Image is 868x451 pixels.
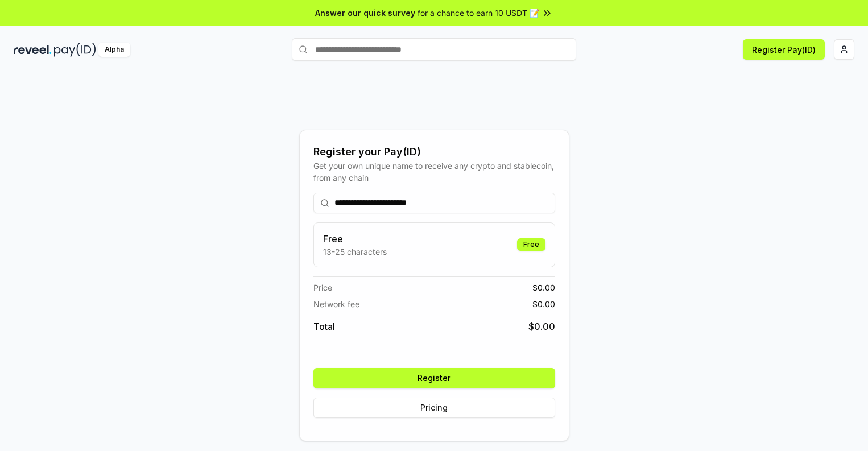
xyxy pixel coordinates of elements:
[532,298,555,310] span: $ 0.00
[743,39,825,60] button: Register Pay(ID)
[313,144,555,160] div: Register your Pay(ID)
[313,320,335,333] span: Total
[14,43,52,57] img: reveel_dark
[313,160,555,184] div: Get your own unique name to receive any crypto and stablecoin, from any chain
[313,298,359,310] span: Network fee
[532,282,555,293] span: $ 0.00
[313,282,332,293] span: Price
[528,320,555,333] span: $ 0.00
[54,43,96,57] img: pay_id
[313,398,555,418] button: Pricing
[313,368,555,388] button: Register
[517,238,545,251] div: Free
[323,246,387,258] p: 13-25 characters
[98,43,130,57] div: Alpha
[323,232,387,246] h3: Free
[418,7,539,19] span: for a chance to earn 10 USDT 📝
[315,7,415,19] span: Answer our quick survey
